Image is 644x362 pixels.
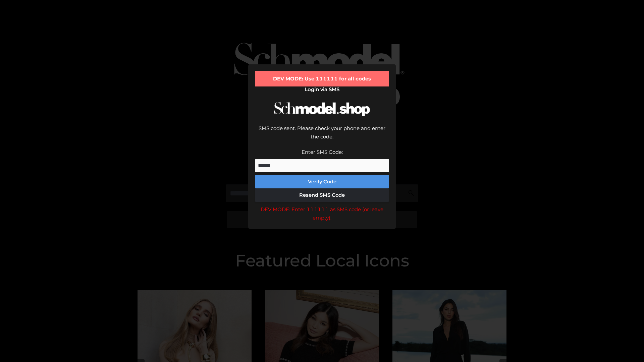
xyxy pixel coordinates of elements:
img: Schmodel Logo [272,96,372,122]
div: DEV MODE: Enter 111111 as SMS code (or leave empty). [255,205,389,222]
div: DEV MODE: Use 111111 for all codes [255,71,389,86]
h2: Login via SMS [255,86,389,93]
button: Resend SMS Code [255,188,389,202]
div: SMS code sent. Please check your phone and enter the code. [255,124,389,148]
button: Verify Code [255,175,389,188]
label: Enter SMS Code: [302,149,343,155]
